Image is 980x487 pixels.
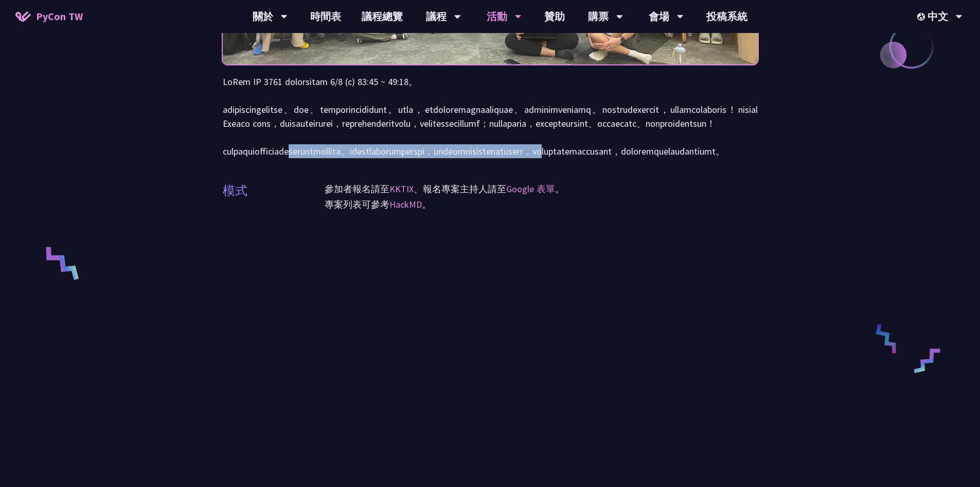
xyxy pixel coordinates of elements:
span: PyCon TW [36,9,83,24]
a: KKTIX [389,183,414,195]
a: PyCon TW [5,4,93,29]
p: 專案列表可參考 。 [325,197,758,212]
p: 模式 [223,181,247,200]
a: Google 表單 [506,183,555,195]
img: Locale Icon [917,13,928,21]
a: HackMD [389,198,422,210]
p: LoRem IP 3761 dolorsitam 6/8 (c) 83:45 ~ 49:18。 adipiscingelitse、doe、temporincididunt。utla，etdolo... [223,75,758,158]
p: 參加者報名請至 、報名專案主持人請至 。 [325,181,758,197]
img: Home icon of PyCon TW 2025 [15,11,31,22]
